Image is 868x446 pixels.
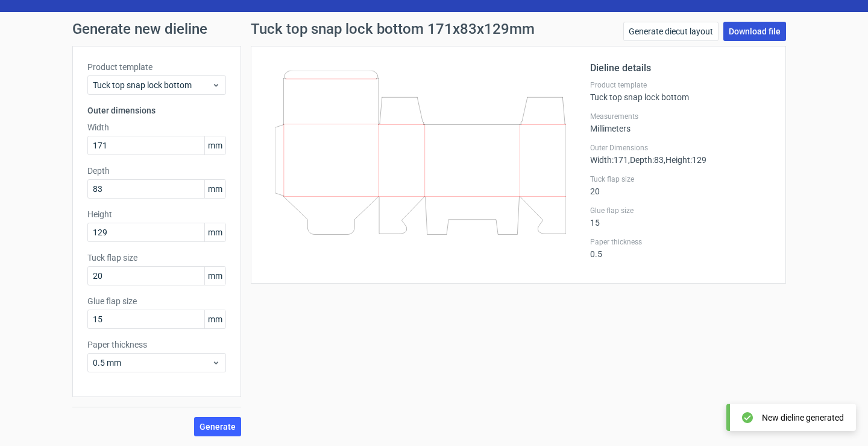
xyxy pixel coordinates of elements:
[664,155,706,165] span: , Height : 129
[93,357,212,369] span: 0.5 mm
[87,165,226,177] label: Depth
[204,180,225,198] span: mm
[590,174,771,196] div: 20
[590,237,771,247] label: Paper thickness
[87,252,226,264] label: Tuck flap size
[251,22,535,36] h1: Tuck top snap lock bottom 171x83x129mm
[590,206,771,215] label: Glue flap size
[590,61,771,75] h2: Dieline details
[590,206,771,228] div: 15
[93,79,212,91] span: Tuck top snap lock bottom
[194,417,241,436] button: Generate
[590,237,771,259] div: 0.5
[87,104,226,116] h3: Outer dimensions
[623,22,719,41] a: Generate diecut layout
[72,22,796,36] h1: Generate new dieline
[590,155,628,165] span: Width : 171
[204,310,225,328] span: mm
[204,267,225,285] span: mm
[204,136,225,155] span: mm
[87,295,226,307] label: Glue flap size
[590,143,771,153] label: Outer Dimensions
[628,155,664,165] span: , Depth : 83
[723,22,786,41] a: Download file
[87,339,226,351] label: Paper thickness
[87,208,226,220] label: Height
[87,121,226,133] label: Width
[590,112,771,133] div: Millimeters
[762,412,844,424] div: New dieline generated
[590,80,771,90] label: Product template
[590,80,771,102] div: Tuck top snap lock bottom
[590,174,771,184] label: Tuck flap size
[87,61,226,73] label: Product template
[590,112,771,121] label: Measurements
[204,223,225,241] span: mm
[200,422,236,431] span: Generate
